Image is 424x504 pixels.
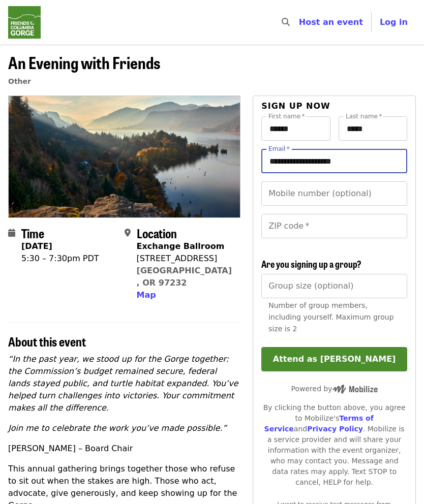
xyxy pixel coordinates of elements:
button: Log in [372,12,416,33]
span: An Evening with Friends [8,50,160,74]
a: Host an event [299,17,363,27]
div: [STREET_ADDRESS] [137,253,233,265]
i: calendar icon [8,228,15,238]
em: “In the past year, we stood up for the Gorge together: the Commission’s budget remained secure, f... [8,354,238,413]
div: 5:30 – 7:30pm PDT [21,253,99,265]
span: Map [137,290,156,300]
a: Terms of Service [264,414,374,433]
img: Friends Of The Columbia Gorge - Home [8,6,41,39]
i: search icon [282,17,290,27]
span: Time [21,224,44,242]
span: Number of group members, including yourself. Maximum group size is 2 [268,301,393,333]
img: Powered by Mobilize [332,385,378,394]
button: Attend as [PERSON_NAME] [261,347,407,371]
a: Privacy Policy [307,425,363,433]
input: Last name [339,116,407,141]
input: [object Object] [261,274,407,298]
i: map-marker-alt icon [125,228,131,238]
input: Email [261,149,407,173]
input: ZIP code [261,214,407,238]
span: Location [137,224,177,242]
span: Are you signing up a group? [261,257,361,270]
a: [GEOGRAPHIC_DATA], OR 97232 [137,266,232,288]
label: First name [268,113,305,119]
em: Join me to celebrate the work you’ve made possible.” [8,423,227,433]
label: Email [268,146,290,152]
input: First name [261,116,330,141]
input: Mobile number (optional) [261,181,407,206]
label: Last name [346,113,382,119]
span: Log in [380,17,408,27]
button: Map [137,289,156,301]
p: [PERSON_NAME] – Board Chair [8,443,240,455]
span: About this event [8,332,86,350]
span: Powered by [291,385,378,393]
span: Sign up now [261,101,330,111]
a: Other [8,77,31,85]
img: An Evening with Friends organized by Friends Of The Columbia Gorge [9,96,240,217]
input: Search [296,10,304,35]
strong: Exchange Ballroom [137,241,225,251]
div: By clicking the button above, you agree to Mobilize's and . Mobilize is a service provider and wi... [261,402,407,488]
strong: [DATE] [21,241,52,251]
